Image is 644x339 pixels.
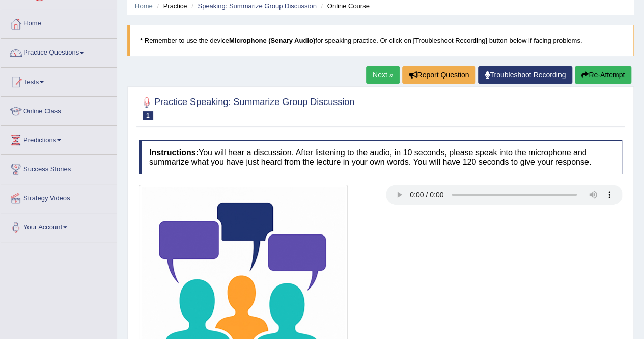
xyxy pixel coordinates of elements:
b: Microphone (Senary Audio) [229,37,315,44]
a: Practice Questions [1,39,117,64]
blockquote: * Remember to use the device for speaking practice. Or click on [Troubleshoot Recording] button b... [127,25,634,56]
a: Online Class [1,97,117,122]
a: Predictions [1,126,117,151]
a: Home [1,10,117,35]
a: Speaking: Summarize Group Discussion [198,2,316,10]
h4: You will hear a discussion. After listening to the audio, in 10 seconds, please speak into the mi... [139,140,622,174]
a: Tests [1,68,117,93]
a: Troubleshoot Recording [478,66,572,84]
a: Next » [366,66,400,84]
button: Re-Attempt [575,66,631,84]
li: Practice [154,1,187,11]
h2: Practice Speaking: Summarize Group Discussion [139,95,354,120]
a: Strategy Videos [1,184,117,210]
b: Instructions: [149,148,199,157]
a: Success Stories [1,155,117,180]
a: Your Account [1,213,117,239]
button: Report Question [402,66,475,84]
li: Online Course [318,1,369,11]
a: Home [135,2,153,10]
span: 1 [143,111,153,120]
